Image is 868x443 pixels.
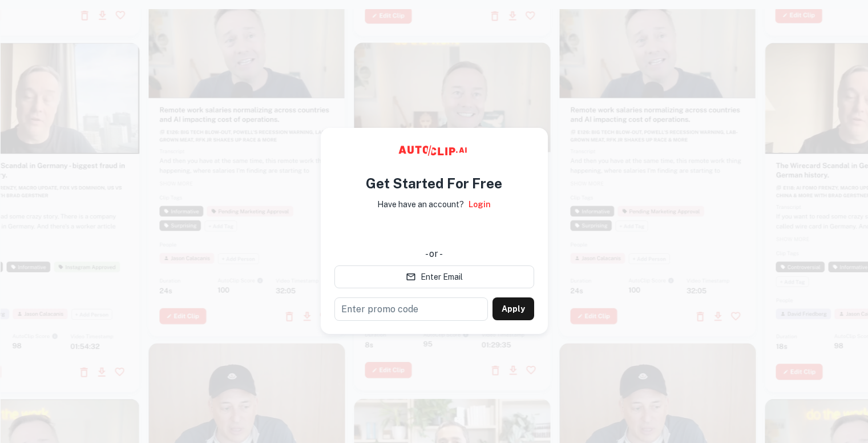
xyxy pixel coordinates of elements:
img: card6.webp [354,42,551,390]
h4: Get Started For Free [366,173,502,194]
p: Have have an account? [377,198,464,211]
button: Apply [492,297,534,320]
div: - or - [334,247,534,261]
input: Enter promo code [334,297,488,321]
a: Login [469,198,491,211]
iframe: “使用 Google 账号登录”按钮 [329,219,540,244]
button: Enter Email [334,265,534,288]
